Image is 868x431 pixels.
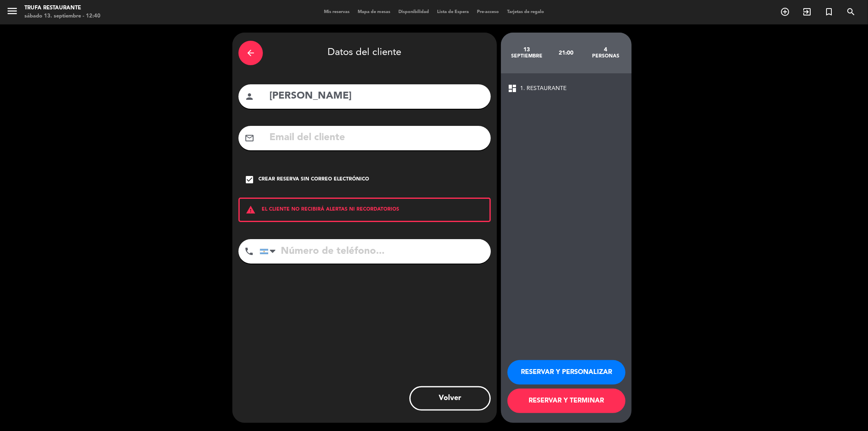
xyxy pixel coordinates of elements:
[433,10,473,14] span: Lista de Espera
[244,246,254,256] i: phone
[240,205,262,215] i: warning
[409,386,491,411] button: Volver
[269,88,485,105] input: Nombre del cliente
[24,4,101,12] div: Trufa Restaurante
[245,92,254,101] i: person
[507,84,517,93] span: dashboard
[260,239,491,264] input: Número de teléfono...
[507,389,625,413] button: RESERVAR Y TERMINAR
[320,10,354,14] span: Mis reservas
[780,7,790,17] i: add_circle_outline
[394,10,433,14] span: Disponibilidad
[520,84,566,93] span: 1. RESTAURANTE
[354,10,394,14] span: Mapa de mesas
[503,10,548,14] span: Tarjetas de regalo
[6,5,18,17] i: menu
[473,10,503,14] span: Pre-acceso
[547,39,586,67] div: 21:00
[586,53,625,59] div: personas
[824,7,834,17] i: turned_in_not
[6,5,18,20] button: menu
[802,7,812,17] i: exit_to_app
[846,7,856,17] i: search
[507,360,625,385] button: RESERVAR Y PERSONALIZAR
[238,198,491,222] div: EL CLIENTE NO RECIBIRÁ ALERTAS NI RECORDATORIOS
[246,48,256,58] i: arrow_back
[245,175,254,185] i: check_box
[258,176,369,184] div: Crear reserva sin correo electrónico
[245,133,254,143] i: mail_outline
[260,240,279,263] div: Argentina: +54
[269,130,485,146] input: Email del cliente
[507,53,547,59] div: septiembre
[238,39,491,67] div: Datos del cliente
[24,12,101,20] div: sábado 13. septiembre - 12:40
[586,46,625,53] div: 4
[507,46,547,53] div: 13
